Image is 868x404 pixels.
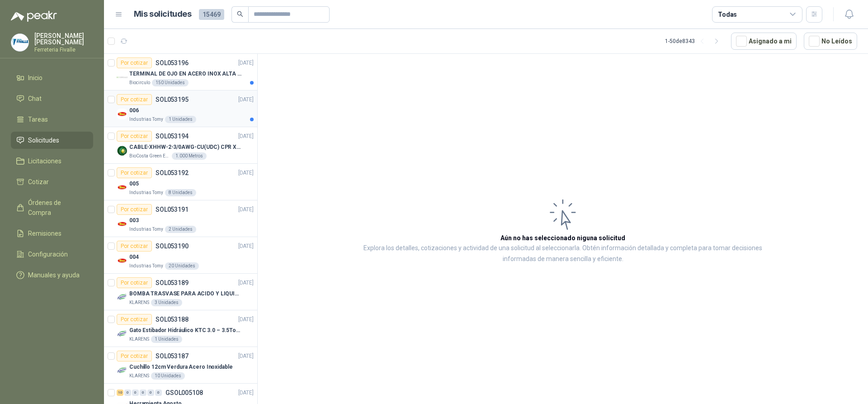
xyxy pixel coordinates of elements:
p: [DATE] [238,205,254,214]
button: No Leídos [804,33,857,50]
img: Company Logo [11,34,28,51]
div: Por cotizar [117,57,152,68]
div: Por cotizar [117,277,152,288]
div: 150 Unidades [152,79,189,86]
p: SOL053188 [156,316,189,323]
p: Explora los detalles, cotizaciones y actividad de una solicitud al seleccionarla. Obtén informaci... [348,243,778,265]
span: Inicio [28,73,42,83]
a: Tareas [11,111,93,128]
p: [DATE] [238,59,254,67]
p: TERMINAL DE OJO EN ACERO INOX ALTA EMPERATURA [129,70,242,78]
div: Por cotizar [117,131,152,142]
p: [DATE] [238,169,254,177]
p: 003 [129,216,139,225]
p: [DATE] [238,132,254,141]
a: Por cotizarSOL053196[DATE] Company LogoTERMINAL DE OJO EN ACERO INOX ALTA EMPERATURABiocirculo150... [104,54,257,90]
p: [DATE] [238,242,254,251]
p: KLARENS [129,299,149,306]
div: 0 [124,390,131,396]
p: [DATE] [238,95,254,104]
a: Por cotizarSOL053188[DATE] Company LogoGato Estibador Hidráulico KTC 3.0 – 3.5Ton 1.2mt HPTKLAREN... [104,310,257,347]
button: Asignado a mi [731,33,797,50]
div: Por cotizar [117,204,152,215]
p: 005 [129,180,139,188]
span: Tareas [28,114,48,124]
p: Cuchillo 12cm Verdura Acero Inoxidable [129,363,232,371]
p: 004 [129,253,139,261]
p: SOL053195 [156,96,189,103]
p: 006 [129,106,139,115]
p: Ferreteria Fivalle [34,47,93,52]
p: SOL053189 [156,280,189,286]
div: 20 Unidades [165,262,199,270]
span: search [237,11,243,17]
p: Industrias Tomy [129,226,163,233]
a: Por cotizarSOL053194[DATE] Company LogoCABLE-XHHW-2-3/0AWG-CU(UDC) CPR XLPE FRBioCosta Green Ener... [104,127,257,164]
p: [DATE] [238,389,254,397]
div: 10 [117,390,123,396]
a: Configuración [11,246,93,263]
a: Por cotizarSOL053187[DATE] Company LogoCuchillo 12cm Verdura Acero InoxidableKLARENS10 Unidades [104,347,257,384]
a: Por cotizarSOL053189[DATE] Company LogoBOMBA TRASVASE PARA ACIDO Y LIQUIDOS CORROSIVOKLARENS3 Uni... [104,274,257,310]
a: Remisiones [11,225,93,242]
p: SOL053190 [156,243,189,249]
div: 8 Unidades [165,189,196,196]
div: Por cotizar [117,241,152,252]
p: SOL053187 [156,353,189,359]
img: Company Logo [117,182,127,193]
p: KLARENS [129,372,149,380]
p: Industrias Tomy [129,262,163,270]
img: Company Logo [117,109,127,119]
div: 2 Unidades [165,226,196,233]
p: Biocirculo [129,79,150,86]
div: 0 [132,390,139,396]
p: Gato Estibador Hidráulico KTC 3.0 – 3.5Ton 1.2mt HPT [129,326,242,335]
div: 0 [155,390,162,396]
span: Remisiones [28,228,61,238]
span: 15469 [199,9,224,20]
img: Company Logo [117,145,127,156]
a: Órdenes de Compra [11,194,93,221]
a: Cotizar [11,173,93,190]
p: Industrias Tomy [129,116,163,123]
a: Por cotizarSOL053192[DATE] Company Logo005Industrias Tomy8 Unidades [104,164,257,200]
div: 1 Unidades [151,336,182,343]
div: Por cotizar [117,351,152,361]
div: Por cotizar [117,314,152,325]
a: Licitaciones [11,152,93,170]
img: Company Logo [117,328,127,339]
p: BioCosta Green Energy S.A.S [129,152,170,160]
p: BOMBA TRASVASE PARA ACIDO Y LIQUIDOS CORROSIVO [129,290,242,298]
p: SOL053194 [156,133,189,139]
p: SOL053192 [156,170,189,176]
a: Por cotizarSOL053190[DATE] Company Logo004Industrias Tomy20 Unidades [104,237,257,274]
a: Chat [11,90,93,107]
span: Manuales y ayuda [28,270,80,280]
div: 0 [147,390,154,396]
p: GSOL005108 [165,390,203,396]
p: [DATE] [238,315,254,324]
span: Chat [28,94,42,104]
a: Solicitudes [11,132,93,149]
div: 3 Unidades [151,299,182,306]
span: Configuración [28,249,68,259]
p: Industrias Tomy [129,189,163,196]
p: KLARENS [129,336,149,343]
h1: Mis solicitudes [134,8,192,21]
div: Por cotizar [117,167,152,178]
img: Company Logo [117,292,127,303]
p: SOL053196 [156,60,189,66]
div: Todas [718,10,737,19]
span: Cotizar [28,177,49,187]
p: CABLE-XHHW-2-3/0AWG-CU(UDC) CPR XLPE FR [129,143,242,152]
img: Logo peakr [11,11,57,22]
a: Por cotizarSOL053195[DATE] Company Logo006Industrias Tomy1 Unidades [104,90,257,127]
a: Manuales y ayuda [11,266,93,284]
div: 1 - 50 de 8343 [665,34,724,48]
p: [PERSON_NAME] [PERSON_NAME] [34,33,93,45]
img: Company Logo [117,255,127,266]
img: Company Logo [117,365,127,376]
a: Por cotizarSOL053191[DATE] Company Logo003Industrias Tomy2 Unidades [104,200,257,237]
span: Solicitudes [28,135,59,145]
div: 0 [140,390,146,396]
